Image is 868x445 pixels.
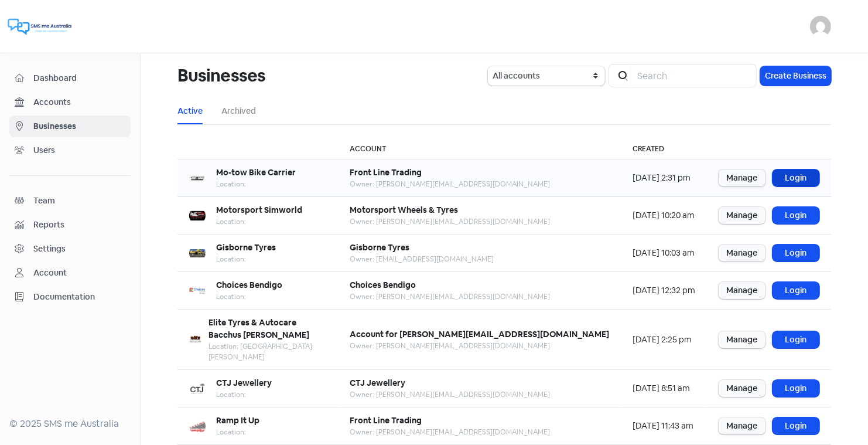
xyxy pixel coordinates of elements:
[216,254,276,264] div: Location:
[350,167,422,178] b: Front Line Trading
[719,244,766,261] a: Manage
[216,242,276,253] b: Gisborne Tyres
[350,389,550,400] div: Owner: [PERSON_NAME][EMAIL_ADDRESS][DOMAIN_NAME]
[216,179,296,189] div: Location:
[773,207,819,224] a: Login
[9,116,131,137] a: Businesses
[33,120,125,133] span: Businesses
[350,280,416,290] b: Choices Bendigo
[216,389,272,400] div: Location:
[350,341,609,351] div: Owner: [PERSON_NAME][EMAIL_ADDRESS][DOMAIN_NAME]
[633,247,695,259] div: [DATE] 10:03 am
[633,382,695,395] div: [DATE] 8:51 am
[216,291,282,302] div: Location:
[33,267,67,279] div: Account
[9,262,131,284] a: Account
[33,72,125,84] span: Dashboard
[9,67,131,89] a: Dashboard
[719,417,766,434] a: Manage
[633,284,695,297] div: [DATE] 12:32 pm
[9,190,131,212] a: Team
[621,139,707,159] th: Created
[773,169,819,186] a: Login
[33,195,125,207] span: Team
[33,243,66,255] div: Settings
[719,169,766,186] a: Manage
[633,209,695,222] div: [DATE] 10:20 am
[719,207,766,224] a: Manage
[773,282,819,299] a: Login
[350,254,494,264] div: Owner: [EMAIL_ADDRESS][DOMAIN_NAME]
[177,105,203,117] a: Active
[221,105,256,117] a: Archived
[719,331,766,348] a: Manage
[633,172,695,184] div: [DATE] 2:31 pm
[177,57,265,94] h1: Businesses
[350,291,550,302] div: Owner: [PERSON_NAME][EMAIL_ADDRESS][DOMAIN_NAME]
[33,219,125,231] span: Reports
[773,380,819,397] a: Login
[216,415,259,426] b: Ramp It Up
[630,64,757,87] input: Search
[719,380,766,397] a: Manage
[350,216,550,227] div: Owner: [PERSON_NAME][EMAIL_ADDRESS][DOMAIN_NAME]
[189,208,206,224] img: f04f9500-df2d-4bc6-9216-70fe99c8ada6-250x250.png
[773,331,819,348] a: Login
[33,144,125,157] span: Users
[189,418,206,434] img: 35f4c1ad-4f2e-48ad-ab30-5155fdf70f3d-250x250.png
[216,216,302,227] div: Location:
[33,96,125,108] span: Accounts
[216,280,282,290] b: Choices Bendigo
[633,420,695,432] div: [DATE] 11:43 am
[338,139,621,159] th: Account
[33,291,125,303] span: Documentation
[350,378,405,388] b: CTJ Jewellery
[216,167,296,178] b: Mo-tow Bike Carrier
[719,282,766,299] a: Manage
[189,170,206,186] img: fe3a614c-30e4-438f-9f59-e4c543db84eb-250x250.png
[773,244,819,261] a: Login
[216,427,259,437] div: Location:
[209,317,309,340] b: Elite Tyres & Autocare Bacchus [PERSON_NAME]
[189,245,206,261] img: 63d568eb-2aa7-4a3e-ac80-3fa331f9deb7-250x250.png
[350,205,458,215] b: Motorsport Wheels & Tyres
[189,331,201,348] img: 66d538de-5a83-4c3b-bc95-2d621ac501ae-250x250.png
[350,427,550,437] div: Owner: [PERSON_NAME][EMAIL_ADDRESS][DOMAIN_NAME]
[9,91,131,113] a: Accounts
[773,417,819,434] a: Login
[209,341,326,362] div: Location: [GEOGRAPHIC_DATA][PERSON_NAME]
[216,205,302,215] b: Motorsport Simworld
[350,415,422,426] b: Front Line Trading
[9,140,131,161] a: Users
[760,66,831,86] button: Create Business
[216,378,272,388] b: CTJ Jewellery
[350,242,409,253] b: Gisborne Tyres
[350,329,609,339] b: Account for [PERSON_NAME][EMAIL_ADDRESS][DOMAIN_NAME]
[189,283,206,299] img: 0e827074-2277-4e51-9f29-4863781f49ff-250x250.png
[9,286,131,308] a: Documentation
[633,334,695,346] div: [DATE] 2:25 pm
[9,417,131,431] div: © 2025 SMS me Australia
[810,16,831,37] img: User
[350,179,550,189] div: Owner: [PERSON_NAME][EMAIL_ADDRESS][DOMAIN_NAME]
[9,214,131,236] a: Reports
[9,238,131,260] a: Settings
[189,381,206,397] img: 7be11b49-75b7-437a-b653-4ef32f684f53-250x250.png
